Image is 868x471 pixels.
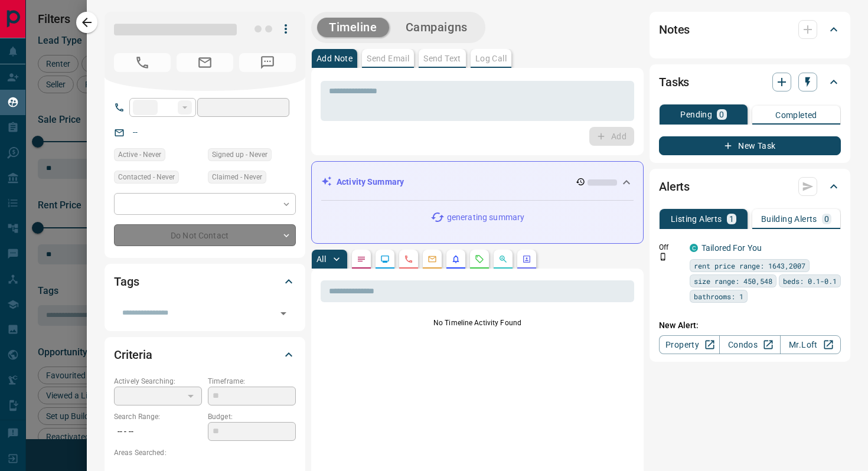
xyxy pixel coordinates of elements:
[208,376,296,387] p: Timeframe:
[133,127,138,137] a: --
[337,176,404,188] p: Activity Summary
[394,18,479,37] button: Campaigns
[694,290,743,302] span: bathrooms: 1
[659,20,690,39] h2: Notes
[729,215,734,223] p: 1
[316,255,326,263] p: All
[701,243,762,253] a: Tailored For You
[659,73,689,91] h2: Tasks
[671,215,722,223] p: Listing Alerts
[451,254,461,264] svg: Listing Alerts
[783,275,837,287] span: beds: 0.1-0.1
[780,335,841,354] a: Mr.Loft
[212,171,262,183] span: Claimed - Never
[404,254,413,264] svg: Calls
[659,172,841,201] div: Alerts
[380,254,390,264] svg: Lead Browsing Activity
[275,305,292,322] button: Open
[659,136,841,155] button: New Task
[316,54,353,63] p: Add Note
[114,53,171,72] span: No Number
[694,275,772,287] span: size range: 450,548
[659,15,841,44] div: Notes
[659,319,841,332] p: New Alert:
[357,254,366,264] svg: Notes
[775,111,817,119] p: Completed
[321,171,634,193] div: Activity Summary
[694,260,805,272] span: rent price range: 1643,2007
[690,244,698,252] div: condos.ca
[114,341,296,369] div: Criteria
[321,318,634,328] p: No Timeline Activity Found
[114,272,139,291] h2: Tags
[114,422,202,441] p: -- - --
[824,215,829,223] p: 0
[212,149,267,161] span: Signed up - Never
[208,411,296,422] p: Budget:
[114,411,202,422] p: Search Range:
[447,211,524,224] p: generating summary
[498,254,508,264] svg: Opportunities
[522,254,531,264] svg: Agent Actions
[118,149,161,161] span: Active - Never
[680,110,712,119] p: Pending
[719,335,780,354] a: Condos
[177,53,233,72] span: No Email
[659,335,720,354] a: Property
[659,68,841,96] div: Tasks
[428,254,437,264] svg: Emails
[239,53,296,72] span: No Number
[659,253,667,261] svg: Push Notification Only
[761,215,817,223] p: Building Alerts
[659,242,683,253] p: Off
[719,110,724,119] p: 0
[114,447,296,458] p: Areas Searched:
[118,171,175,183] span: Contacted - Never
[659,177,690,196] h2: Alerts
[114,224,296,246] div: Do Not Contact
[114,267,296,296] div: Tags
[475,254,484,264] svg: Requests
[114,376,202,387] p: Actively Searching:
[114,345,152,364] h2: Criteria
[317,18,389,37] button: Timeline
